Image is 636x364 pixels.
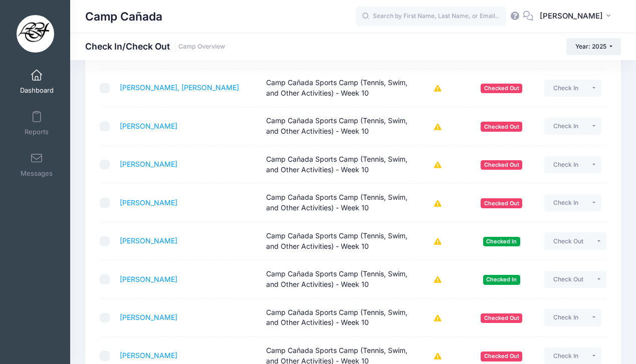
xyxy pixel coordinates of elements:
span: Checked Out [481,122,522,131]
span: [PERSON_NAME] [540,11,603,22]
a: [PERSON_NAME] [120,160,177,168]
td: Camp Cañada Sports Camp (Tennis, Swim, and Other Activities) - Week 10 [261,146,413,184]
td: Camp Cañada Sports Camp (Tennis, Swim, and Other Activities) - Week 10 [261,260,413,298]
span: Checked Out [481,160,522,170]
h1: Check In/Check Out [85,41,225,52]
a: Reports [13,106,61,141]
span: Checked Out [481,84,522,93]
img: Camp Cañada [17,15,54,53]
a: [PERSON_NAME] [120,313,177,321]
a: Dashboard [13,64,61,99]
span: Reports [25,128,49,136]
button: Check In [544,156,587,173]
a: [PERSON_NAME] [120,122,177,130]
span: Year: 2025 [575,43,606,50]
span: Dashboard [20,86,54,95]
td: Camp Cañada Sports Camp (Tennis, Swim, and Other Activities) - Week 10 [261,184,413,222]
a: [PERSON_NAME], [PERSON_NAME] [120,83,239,92]
a: [PERSON_NAME] [120,198,177,207]
button: Check In [544,118,587,135]
span: Checked Out [481,198,522,208]
button: Check In [544,80,587,97]
td: Camp Cañada Sports Camp (Tennis, Swim, and Other Activities) - Week 10 [261,69,413,107]
span: Checked In [483,275,520,284]
td: Camp Cañada Sports Camp (Tennis, Swim, and Other Activities) - Week 10 [261,222,413,260]
span: Checked Out [481,351,522,361]
a: [PERSON_NAME] [120,275,177,283]
button: Check In [544,194,587,211]
button: Check In [544,309,587,326]
td: Camp Cañada Sports Camp (Tennis, Swim, and Other Activities) - Week 10 [261,299,413,337]
button: Check Out [544,271,592,288]
a: Messages [13,147,61,182]
button: Year: 2025 [566,38,621,55]
a: Camp Overview [178,43,225,51]
button: Check Out [544,232,592,249]
span: Checked In [483,237,520,246]
button: [PERSON_NAME] [533,5,621,28]
a: [PERSON_NAME] [120,351,177,359]
span: Checked Out [481,313,522,323]
a: [PERSON_NAME] [120,236,177,245]
h1: Camp Cañada [85,5,162,28]
input: Search by First Name, Last Name, or Email... [356,7,506,27]
td: Camp Cañada Sports Camp (Tennis, Swim, and Other Activities) - Week 10 [261,108,413,146]
span: Messages [21,169,53,178]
